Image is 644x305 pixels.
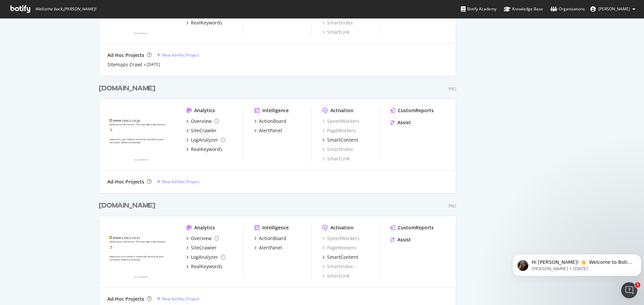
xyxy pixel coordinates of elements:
a: SpeedWorkers [322,235,360,242]
div: Pro [448,203,456,209]
a: New Ad-Hoc Project [157,179,199,184]
a: PageWorkers [322,244,356,251]
a: CustomReports [390,107,434,114]
span: Evelina Stankevic [598,6,630,12]
a: SmartLink [322,273,350,279]
a: SpeedWorkers [322,118,360,125]
div: New Ad-Hoc Project [162,179,199,184]
div: Pro [448,86,456,92]
div: New Ad-Hoc Project [162,296,199,302]
a: LogAnalyzer [186,137,225,143]
a: [DOMAIN_NAME] [99,84,158,93]
div: CustomReports [398,224,434,231]
a: RealKeywords [186,19,222,26]
div: Organizations [550,6,585,12]
div: Activation [330,107,354,114]
div: Activation [330,224,354,231]
div: [DOMAIN_NAME] [99,201,155,211]
a: CustomReports [390,224,434,231]
div: Ad-Hoc Projects [107,296,144,302]
a: [DOMAIN_NAME] [99,201,158,211]
div: SiteCrawler [191,127,217,134]
div: Overview [191,118,212,125]
a: SmartIndex [322,263,353,270]
div: RealKeywords [191,19,222,26]
div: AlertPanel [259,244,282,251]
a: SiteCrawler [186,244,217,251]
a: SmartLink [322,29,350,35]
div: SmartContent [327,137,358,143]
div: Knowledge Base [504,6,543,12]
a: SiteCrawler [186,127,217,134]
div: Intelligence [262,107,289,114]
a: Sitemaps Crawl [107,61,142,68]
div: RealKeywords [191,146,222,153]
iframe: Intercom notifications message [510,240,644,287]
a: ActionBoard [254,235,286,242]
div: Analytics [194,107,215,114]
div: [DOMAIN_NAME] [99,84,155,93]
span: Welcome back, [PERSON_NAME] ! [35,6,96,12]
a: ActionBoard [254,118,286,125]
div: SiteCrawler [191,244,217,251]
div: Ad-Hoc Projects [107,178,144,185]
div: Analytics [194,224,215,231]
div: AlertPanel [259,127,282,134]
a: SmartIndex [322,19,353,26]
a: AlertPanel [254,127,282,134]
a: RealKeywords [186,263,222,270]
div: Ad-Hoc Projects [107,52,144,59]
div: Assist [397,119,411,126]
a: SmartContent [322,137,358,143]
a: [DATE] [147,62,160,67]
div: New Ad-Hoc Project [162,52,199,58]
a: Overview [186,235,219,242]
iframe: Intercom live chat [621,282,637,298]
div: LogAnalyzer [191,254,218,260]
img: crocs.co.kr [107,224,175,279]
button: [PERSON_NAME] [585,4,641,14]
img: crocs.co.jp [107,107,175,161]
div: Overview [191,235,212,242]
div: LogAnalyzer [191,137,218,143]
div: CustomReports [398,107,434,114]
a: LogAnalyzer [186,254,225,260]
a: AlertPanel [254,244,282,251]
a: New Ad-Hoc Project [157,52,199,58]
div: ActionBoard [259,118,286,125]
a: New Ad-Hoc Project [157,296,199,302]
div: Intelligence [262,224,289,231]
a: Overview [186,118,219,125]
div: RealKeywords [191,263,222,270]
div: Assist [397,236,411,243]
a: SmartLink [322,155,350,162]
div: Botify Academy [461,6,496,12]
a: SmartIndex [322,146,353,153]
a: Assist [390,236,411,243]
a: PageWorkers [322,127,356,134]
div: ActionBoard [259,235,286,242]
a: RealKeywords [186,146,222,153]
a: SmartContent [322,254,358,260]
div: SmartContent [327,254,358,260]
a: Assist [390,119,411,126]
span: 1 [635,282,640,288]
